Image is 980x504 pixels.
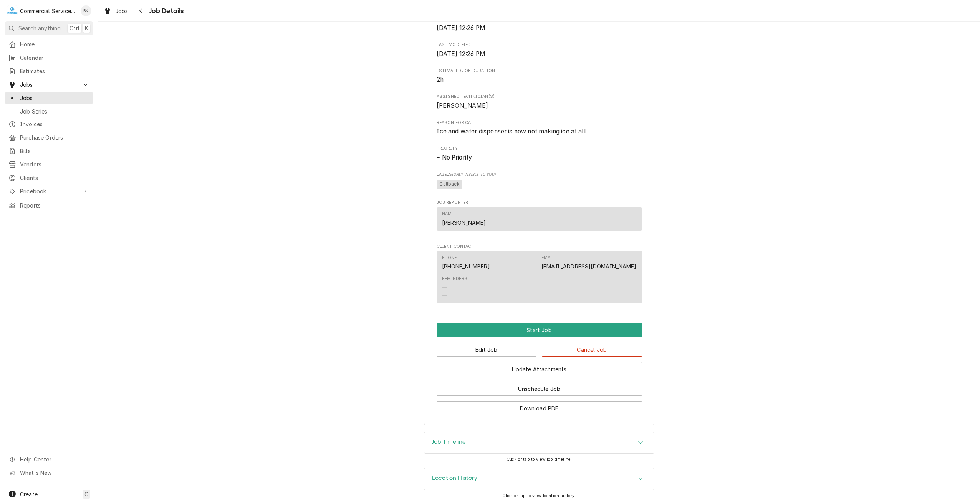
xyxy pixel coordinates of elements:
[437,396,642,415] div: Button Group Row
[85,24,88,32] span: K
[20,7,76,15] div: Commercial Service Co.
[437,323,642,337] button: Start Job
[437,94,642,100] span: Assigned Technician(s)
[5,38,93,51] a: Home
[5,131,93,144] a: Purchase Orders
[424,468,654,490] div: Accordion Header
[437,49,642,59] span: Last Modified
[5,21,93,35] button: Search anythingCtrlK
[507,457,572,462] span: Click or tap to view job timeline.
[437,171,642,190] div: [object Object]
[18,24,61,32] span: Search anything
[442,276,467,299] div: Reminders
[442,255,457,261] div: Phone
[437,357,642,376] div: Button Group Row
[442,255,490,270] div: Phone
[437,179,642,190] span: [object Object]
[437,343,537,357] button: Edit Job
[502,493,576,498] span: Click or tap to view location history.
[437,127,642,136] span: Reason For Call
[437,251,642,303] div: Contact
[84,490,88,498] span: C
[5,105,93,118] a: Job Series
[20,107,89,115] span: Job Series
[437,207,642,231] div: Contact
[437,323,642,337] div: Button Group Row
[424,432,654,454] button: Accordion Details Expand Trigger
[101,5,131,17] a: Jobs
[5,78,93,91] a: Go to Jobs
[442,211,486,226] div: Name
[20,469,89,477] span: What's New
[7,5,18,16] div: C
[437,50,485,58] span: [DATE] 12:26 PM
[541,255,555,261] div: Email
[20,174,89,182] span: Clients
[437,251,642,307] div: Client Contact List
[437,199,642,206] span: Job Reporter
[20,187,78,195] span: Pricebook
[541,255,636,270] div: Email
[437,244,642,307] div: Client Contact
[437,171,642,178] span: Labels
[7,5,18,16] div: Commercial Service Co.'s Avatar
[5,466,93,479] a: Go to What's New
[437,68,642,84] div: Estimated Job Duration
[442,211,454,217] div: Name
[437,42,642,48] span: Last Modified
[20,40,89,48] span: Home
[437,101,642,110] span: Assigned Technician(s)
[437,145,642,152] span: Priority
[20,201,89,209] span: Reports
[437,120,642,126] span: Reason For Call
[437,102,488,109] span: [PERSON_NAME]
[424,432,654,454] div: Job Timeline
[437,68,642,74] span: Estimated Job Duration
[437,207,642,234] div: Job Reporter List
[5,158,93,171] a: Vendors
[437,153,642,162] div: No Priority
[437,401,642,415] button: Download PDF
[5,171,93,184] a: Clients
[432,474,478,482] h3: Location History
[20,160,89,168] span: Vendors
[442,276,467,282] div: Reminders
[5,453,93,466] a: Go to Help Center
[437,16,642,33] div: Scheduled On
[541,263,636,270] a: [EMAIL_ADDRESS][DOMAIN_NAME]
[437,145,642,162] div: Priority
[437,244,642,250] span: Client Contact
[442,263,490,270] a: [PHONE_NUMBER]
[20,147,89,155] span: Bills
[437,180,462,189] span: Callback
[437,94,642,110] div: Assigned Technician(s)
[437,323,642,415] div: Button Group
[20,491,38,497] span: Create
[424,468,654,490] div: Location History
[437,75,642,84] span: Estimated Job Duration
[437,382,642,396] button: Unschedule Job
[5,185,93,198] a: Go to Pricebook
[424,468,654,490] button: Accordion Details Expand Trigger
[442,219,486,227] div: [PERSON_NAME]
[135,5,147,17] button: Navigate back
[20,455,89,463] span: Help Center
[81,5,91,16] div: BK
[437,23,642,33] span: Scheduled On
[424,432,654,454] div: Accordion Header
[542,343,642,357] button: Cancel Job
[437,24,485,31] span: [DATE] 12:26 PM
[20,54,89,62] span: Calendar
[81,5,91,16] div: Brian Key's Avatar
[437,120,642,136] div: Reason For Call
[452,172,495,176] span: (Only Visible to You)
[437,199,642,234] div: Job Reporter
[437,337,642,357] div: Button Group Row
[432,438,466,446] h3: Job Timeline
[147,6,184,16] span: Job Details
[437,42,642,58] div: Last Modified
[5,51,93,64] a: Calendar
[5,92,93,104] a: Jobs
[437,362,642,376] button: Update Attachments
[20,120,89,128] span: Invoices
